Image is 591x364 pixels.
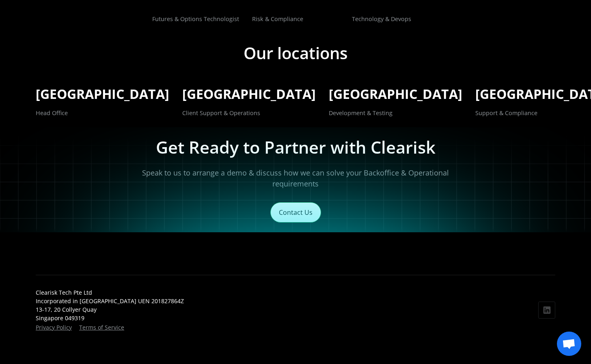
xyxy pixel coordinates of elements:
[182,109,260,118] p: Client Support & Operations
[270,202,321,223] a: Contact Us
[152,15,239,24] p: Futures & Options Technologist
[252,15,303,24] p: Risk & Compliance
[244,43,347,63] h3: Our locations
[329,109,393,118] p: Development & Testing
[557,332,581,356] a: Open chat
[79,323,124,331] a: Terms of Service
[329,86,462,103] h3: [GEOGRAPHIC_DATA]
[36,288,184,322] div: Clearisk Tech Pte Ltd Incorporated in [GEOGRAPHIC_DATA] UEN 201827864Z 13-17, 20 Collyer Quay Sin...
[352,15,411,24] p: Technology & Devops
[156,137,436,158] h3: Get Ready to Partner with Clearisk
[140,167,451,189] p: Speak to us to arrange a demo & discuss how we can solve your Backoffice & Operational requirements
[182,86,316,103] h3: [GEOGRAPHIC_DATA]
[36,86,169,103] h4: [GEOGRAPHIC_DATA]
[36,323,72,331] a: Privacy Policy
[475,109,537,118] p: Support & Compliance
[36,109,68,118] p: Head Office
[542,305,552,315] img: Icon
